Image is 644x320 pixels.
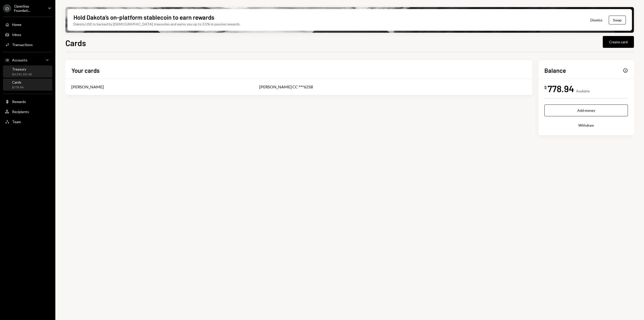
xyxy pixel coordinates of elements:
div: Available [576,89,590,93]
button: Add money [544,104,628,116]
div: Home [12,22,21,27]
div: [PERSON_NAME] CC ***6258 [259,84,526,90]
a: Cards$778.94 [3,79,52,91]
div: Team [12,120,21,124]
div: Inbox [12,32,21,37]
button: Create card [603,36,634,48]
div: Rewards [12,99,26,104]
a: Treasury$4,241,101.42 [3,65,52,78]
div: $4,241,101.42 [12,72,32,77]
div: Cards [12,80,23,84]
div: [PERSON_NAME] [71,84,104,90]
div: Dakota USD is backed by [DEMOGRAPHIC_DATA] treasuries and earns you up to 3.5% in passive rewards. [73,21,240,27]
div: Hold Dakota’s on-platform stablecoin to earn rewards [73,13,214,21]
a: Rewards [3,97,52,106]
div: Accounts [12,58,27,62]
div: 778.94 [548,83,574,94]
a: Home [3,20,52,29]
div: $ [544,85,547,90]
div: OpenSea Foundati... [14,4,44,13]
div: Treasury [12,67,32,71]
button: Swap [609,16,626,24]
a: Accounts [3,55,52,64]
button: Dismiss [584,14,609,26]
button: Withdraw [544,119,628,131]
a: Transactions [3,40,52,49]
a: Inbox [3,30,52,39]
a: Recipients [3,107,52,116]
h2: Balance [544,66,566,75]
div: O [3,4,11,12]
a: Team [3,117,52,126]
h1: Cards [65,38,86,48]
div: $778.94 [12,85,23,90]
h2: Your cards [71,66,100,75]
div: Recipients [12,110,29,114]
div: Transactions [12,43,33,47]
